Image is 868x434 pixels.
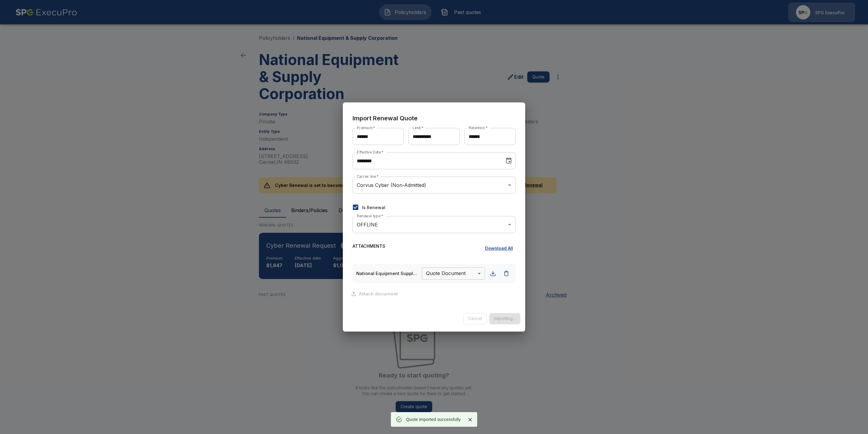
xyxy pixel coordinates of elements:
[362,204,385,211] span: Is Renewal
[353,113,515,123] h6: Import Renewal Quote
[356,270,419,277] p: National Equipment Supply Corporation - Smart Cyber Quote Letter - v1.pdf
[353,243,385,254] h6: ATTACHMENTS
[406,414,461,425] div: Quote imported successfully
[357,150,384,155] label: Effective Date
[466,415,475,424] button: Close
[353,177,515,194] div: Corvus Cyber (Non-Admitted)
[422,267,485,280] div: Quote Document
[469,125,488,130] label: Retention
[483,243,515,254] button: Download All
[357,174,379,179] label: Carrier line
[353,216,515,233] div: OFFLINE
[413,125,423,130] label: Limit
[357,213,383,219] label: Renewal type
[357,125,375,130] label: Premium
[503,155,515,167] button: Choose date, selected date is Dec 6, 2025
